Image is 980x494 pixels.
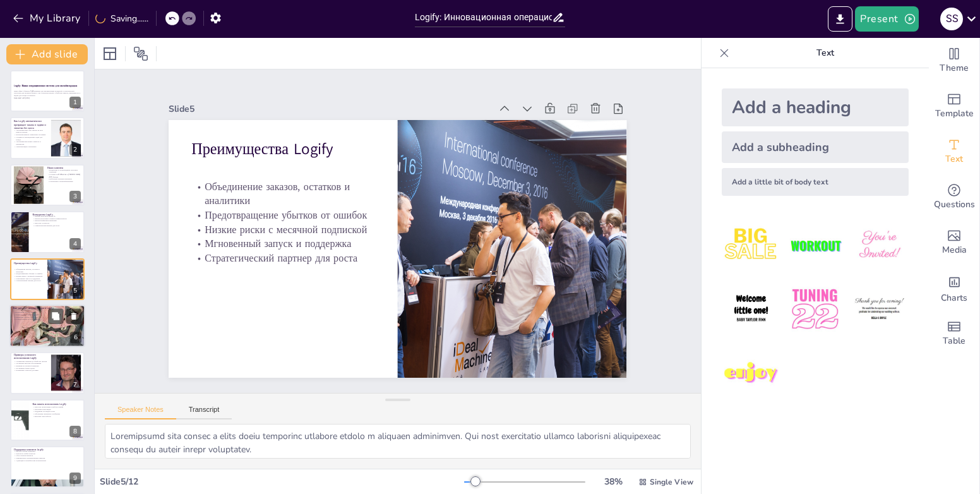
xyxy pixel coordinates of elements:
button: My Library [9,8,86,28]
div: Add a heading [722,88,909,126]
p: Generated with [URL] [14,97,81,99]
p: D2C-бренды [47,176,81,178]
img: 2.jpeg [786,216,844,275]
div: 9 [69,473,81,484]
img: 1.jpeg [722,216,780,275]
img: 6.jpeg [850,280,909,339]
p: Исключение хаоса и ошибок [13,311,81,313]
button: Duplicate Slide [48,308,63,323]
div: Add text boxes [929,129,979,174]
div: 8 [69,426,81,437]
div: Slide 5 / 12 [100,476,464,488]
p: Селлеры на Wildberries и [PERSON_NAME] [47,173,81,176]
p: Достижение бизнес-целей [14,367,47,370]
p: Против «монстров» вроде 1С [32,215,81,218]
div: 7 [10,352,85,394]
p: Преимущества Logify [14,261,44,265]
p: Улучшение качества обслуживания [14,363,47,365]
strong: Logify: Ваша операционная система для онлайн-продаж [14,84,77,87]
p: Предотвращение убытков от ошибок [194,187,378,220]
p: Стремление к масштабированию [47,180,81,183]
img: 3.jpeg [850,216,909,275]
p: Предотвращение убытков от ошибок [14,272,44,275]
p: Сбор отзывов клиентов [14,455,81,457]
p: Против фулфилмент-компаний [32,220,81,222]
div: 38 % [598,476,628,488]
span: Position [133,46,148,61]
p: Ответы на любые вопросы [14,452,81,455]
textarea: Loremipsumd sita consec a elits doeiu temporinc utlabore etdolo m aliquaen adminimven. Qui nost e... [105,424,691,459]
div: 5 [69,285,81,296]
div: 8 [10,399,85,441]
div: Add ready made slides [929,83,979,129]
p: Объединение заказов, остатков и аналитики [14,268,44,272]
p: Настройка интеграций [32,408,81,411]
p: Автоматизация через API-интеграции [13,309,81,311]
div: 3 [69,191,81,202]
button: Add slide [6,44,88,64]
span: Media [942,243,967,257]
button: Transcript [176,406,232,419]
p: Как начать использовать Logify [32,402,81,406]
div: Get real-time input from your audience [929,174,979,220]
div: Add charts and graphs [929,265,979,311]
p: Простота и скорость [32,222,81,225]
p: Создание и распределение задач для склада [14,136,47,140]
p: Поддержка на каждом этапе [32,410,81,413]
p: Наша сфера: облачное SaaS-решение для автоматизации складской и логистической логистики для интер... [14,90,81,97]
img: 4.jpeg [722,280,780,339]
span: Text [945,152,963,166]
button: s s [940,6,963,32]
span: Questions [934,198,975,212]
div: 3 [10,164,85,206]
span: Charts [941,291,967,305]
p: Адаптация к потребностям пользователей [14,459,81,462]
button: Speaker Notes [105,406,176,419]
div: 5 [10,258,85,300]
div: Add images, graphics, shapes or video [929,220,979,265]
p: Низкие риски с месячной подпиской [14,275,44,277]
button: Delete Slide [66,308,81,323]
p: Централизованное управление остатками [14,133,47,136]
p: Повышение точности доставки [14,370,47,372]
span: Theme [940,61,969,75]
p: Мгновенный запуск и поддержка [191,215,374,248]
div: 9 [10,446,85,488]
div: Add a subheading [722,131,909,163]
button: Export to PowerPoint [828,6,852,32]
p: Конкуренты Logify [32,213,81,217]
p: Примеры из реальной практики [14,365,47,368]
span: Single View [650,477,693,487]
p: Упрощение работы с заказами [13,316,81,318]
p: Автоматический сбор заказов из всех каналов продаж [14,129,47,133]
div: Add a table [929,311,979,356]
div: 7 [69,379,81,390]
p: Поддержка клиентов Logify [14,448,81,452]
img: 7.jpeg [722,344,780,403]
div: Add a little bit of body text [722,168,909,196]
span: Table [943,334,965,348]
p: Автоматическая печать этикеток и документов [14,140,47,145]
div: 1 [10,70,85,112]
div: 2 [69,144,81,155]
span: Template [935,107,974,121]
p: Примеры успешного использования Logify [14,353,47,360]
p: Этапы процесса автоматизации [13,313,81,316]
p: Простота регистрации и выбора тарифа [32,406,81,408]
p: Преимущества Logify [200,117,385,158]
p: Против встроенных сервисов маркетплейсов [32,217,81,220]
p: Стратегический партнер для роста [14,279,44,282]
div: 6 [9,304,85,347]
div: Change the overall theme [929,38,979,83]
p: Сокращение времени на обработку заказов [14,360,47,363]
p: Круглосуточная поддержка [14,450,81,452]
p: Быстрый старт работы [32,415,81,418]
div: 6 [70,332,81,343]
p: Стратегический партнер для роста [189,229,373,263]
p: Как Logify автоматически превращает заказы в задачи и этикетки без хаоса [14,119,47,130]
div: 1 [69,97,81,108]
p: Наши клиенты [47,166,81,170]
p: Синхронизация и аналитика [14,145,47,147]
p: Обучающие материалы и вебинары [32,413,81,415]
p: Небольшие интернет-магазины [47,178,81,181]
